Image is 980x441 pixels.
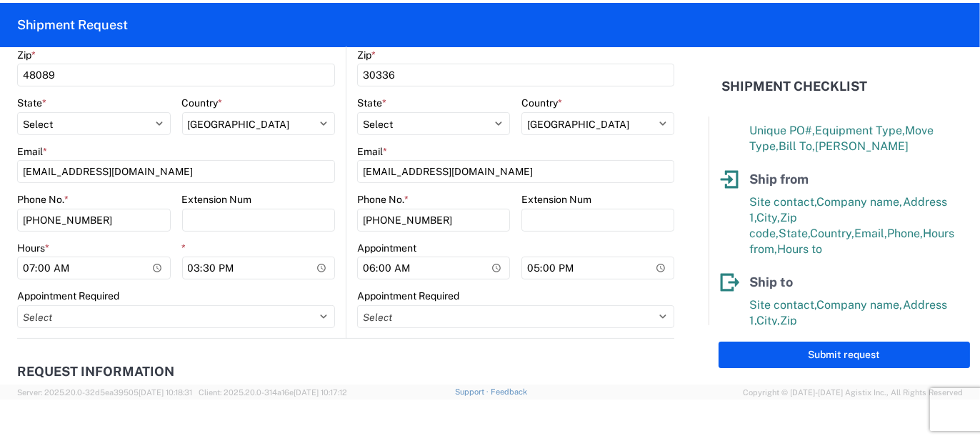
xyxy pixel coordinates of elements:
[17,16,128,34] h2: Shipment Request
[17,193,69,206] label: Phone No.
[815,139,909,153] span: [PERSON_NAME]
[756,314,780,327] span: City,
[749,274,793,289] span: Ship to
[810,227,854,240] span: Country,
[756,211,780,224] span: City,
[743,386,963,399] span: Copyright © [DATE]-[DATE] Agistix Inc., All Rights Reserved
[455,387,491,396] a: Support
[749,195,816,209] span: Site contact,
[491,387,527,396] a: Feedback
[777,242,822,256] span: Hours to
[357,242,416,254] label: Appointment
[139,388,192,397] span: [DATE] 10:18:31
[749,124,815,137] span: Unique PO#,
[779,139,815,153] span: Bill To,
[17,145,47,158] label: Email
[816,298,903,312] span: Company name,
[294,388,347,397] span: [DATE] 10:17:12
[887,227,923,240] span: Phone,
[182,193,252,206] label: Extension Num
[721,78,867,95] h2: Shipment Checklist
[719,342,970,368] button: Submit request
[816,195,903,209] span: Company name,
[815,124,905,137] span: Equipment Type,
[199,388,347,397] span: Client: 2025.20.0-314a16e
[749,298,816,312] span: Site contact,
[357,289,459,302] label: Appointment Required
[17,289,119,302] label: Appointment Required
[357,49,376,61] label: Zip
[17,49,36,61] label: Zip
[521,96,562,109] label: Country
[17,242,49,254] label: Hours
[17,365,174,379] h2: Request Information
[779,227,810,240] span: State,
[17,96,46,109] label: State
[17,388,192,397] span: Server: 2025.20.0-32d5ea39505
[521,193,591,206] label: Extension Num
[357,145,387,158] label: Email
[357,96,386,109] label: State
[182,96,223,109] label: Country
[749,172,809,187] span: Ship from
[357,193,409,206] label: Phone No.
[854,227,887,240] span: Email,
